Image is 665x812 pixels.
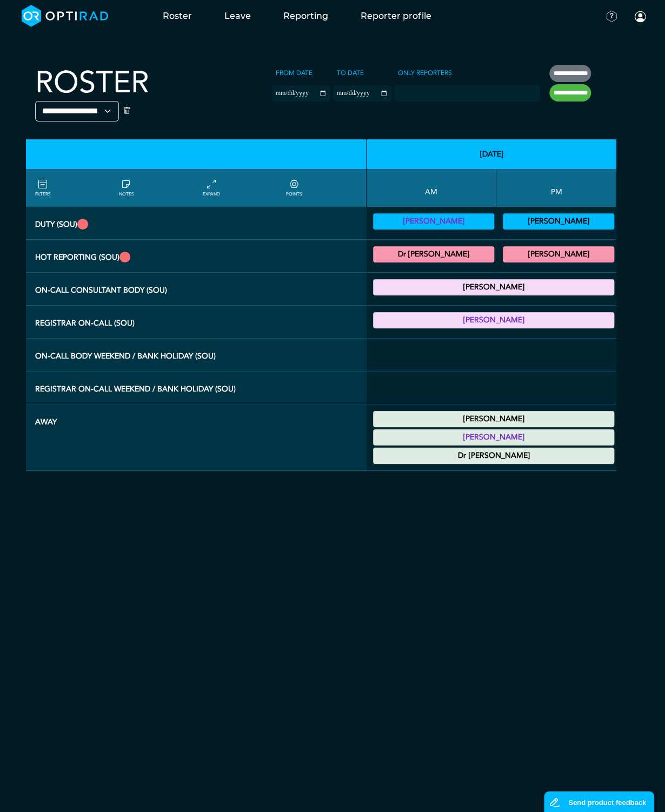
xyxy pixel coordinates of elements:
label: Only Reporters [394,65,455,81]
div: Vetting (30 PF Points) 13:00 - 17:00 [503,213,614,229]
div: Study Leave 00:00 - 23:59 [373,411,614,427]
th: Away [26,404,367,471]
th: PM [496,169,616,207]
summary: [PERSON_NAME] [375,281,613,294]
a: FILTERS [35,178,50,198]
div: Vetting 09:00 - 13:00 [373,213,494,229]
th: Registrar On-Call (SOU) [26,306,367,339]
th: Registrar On-Call Weekend / Bank Holiday (SOU) [26,371,367,404]
th: Duty (SOU) [26,207,367,240]
a: collapse/expand entries [203,178,220,198]
summary: [PERSON_NAME] [504,248,613,261]
summary: Dr [PERSON_NAME] [375,449,613,462]
label: To date [333,65,367,81]
th: On-Call Consultant Body (SOU) [26,273,367,306]
th: [DATE] [367,139,616,169]
img: brand-opti-rad-logos-blue-and-white-d2f68631ba2948856bd03f2d395fb146ddc8fb01b4b6e9315ea85fa773367... [22,5,109,27]
h2: Roster [35,65,149,101]
div: Annual Leave 00:00 - 23:59 [373,429,614,445]
div: On-Call Consultant Body 17:00 - 21:00 [373,279,614,295]
div: CT Trauma & Urgent/MRI Trauma & Urgent 09:00 - 13:00 [373,246,494,262]
div: Study Leave 00:00 - 23:59 [373,448,614,464]
th: AM [367,169,496,207]
summary: [PERSON_NAME] [375,215,493,228]
div: MRI Trauma & Urgent/CT Trauma & Urgent 13:00 - 17:30 [503,246,614,262]
div: Registrar On-Call 17:00 - 21:00 [373,312,614,328]
summary: [PERSON_NAME] [375,314,613,327]
label: From date [272,65,315,81]
th: Hot Reporting (SOU) [26,240,367,273]
a: collapse/expand expected points [286,178,302,198]
summary: [PERSON_NAME] [504,215,613,228]
a: show/hide notes [119,178,134,198]
summary: [PERSON_NAME] [375,412,613,425]
th: On-Call Body Weekend / Bank Holiday (SOU) [26,339,367,371]
summary: [PERSON_NAME] [375,431,613,444]
input: null [395,87,449,97]
summary: Dr [PERSON_NAME] [375,248,493,261]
